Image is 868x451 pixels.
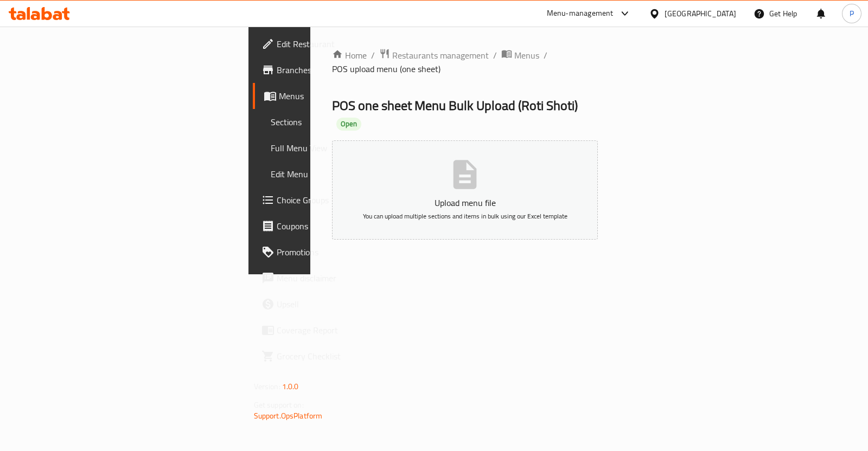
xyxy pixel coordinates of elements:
[277,324,385,337] span: Coverage Report
[547,7,614,20] div: Menu-management
[262,135,393,161] a: Full Menu View
[253,57,393,83] a: Branches
[363,210,567,222] span: You can upload multiple sections and items in bulk using our Excel template
[349,196,582,209] p: Upload menu file
[253,187,393,213] a: Choice Groups
[282,379,299,394] span: 1.0.0
[271,167,385,181] span: Edit Menu
[271,115,385,128] span: Sections
[253,213,393,239] a: Coupons
[277,194,385,207] span: Choice Groups
[501,48,539,62] a: Menus
[277,272,385,285] span: Menu disclaimer
[253,31,393,57] a: Edit Restaurant
[253,317,393,343] a: Coverage Report
[493,49,497,62] li: /
[277,350,385,363] span: Grocery Checklist
[262,109,393,135] a: Sections
[544,49,547,62] li: /
[253,265,393,291] a: Menu disclaimer
[253,239,393,265] a: Promotions
[253,343,393,369] a: Grocery Checklist
[332,93,578,118] span: POS one sheet Menu Bulk Upload ( Roti Shoti )
[254,398,304,412] span: Get support on:
[277,246,385,259] span: Promotions
[254,409,323,423] a: Support.OpsPlatform
[379,48,489,62] a: Restaurants management
[279,89,385,102] span: Menus
[271,141,385,154] span: Full Menu View
[277,220,385,233] span: Coupons
[514,49,539,62] span: Menus
[332,48,598,75] nav: breadcrumb
[277,298,385,311] span: Upsell
[332,140,598,240] button: Upload menu fileYou can upload multiple sections and items in bulk using our Excel template
[253,83,393,109] a: Menus
[262,161,393,187] a: Edit Menu
[277,37,385,50] span: Edit Restaurant
[277,63,385,76] span: Branches
[392,49,489,62] span: Restaurants management
[254,379,280,394] span: Version:
[850,8,854,20] span: P
[253,291,393,317] a: Upsell
[665,8,736,20] div: [GEOGRAPHIC_DATA]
